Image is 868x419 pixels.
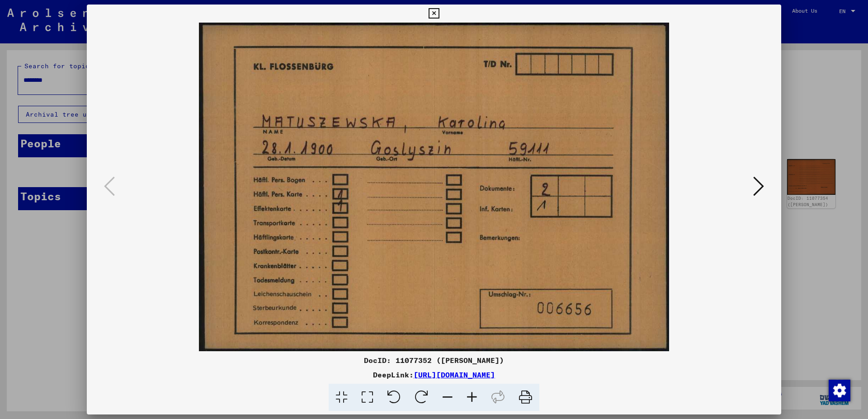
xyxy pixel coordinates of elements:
[87,355,781,366] div: DocID: 11077352 ([PERSON_NAME])
[828,379,850,401] div: Change consent
[829,380,850,401] img: Change consent
[414,370,495,379] a: [URL][DOMAIN_NAME]
[118,23,750,351] img: 001.jpg
[87,369,781,380] div: DeepLink:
